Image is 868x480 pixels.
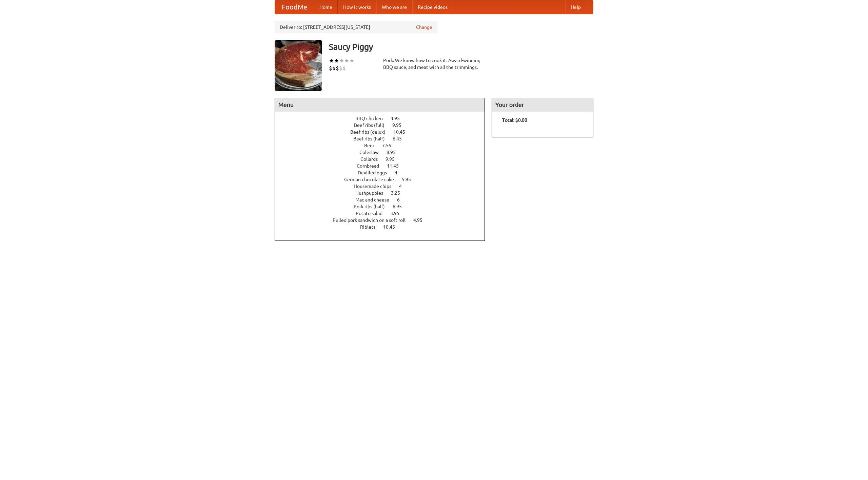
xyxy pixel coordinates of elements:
a: Pork ribs (half) 6.95 [354,204,414,209]
li: ★ [329,57,334,64]
span: Beef ribs (full) [354,122,391,128]
span: Coleslaw [359,150,386,155]
a: Cornbread 11.45 [357,163,411,169]
a: Devilled eggs 4 [358,170,410,175]
a: Hushpuppies 3.25 [355,190,413,196]
span: Riblets [360,224,382,230]
span: Potato salad [356,211,389,216]
li: $ [329,64,332,72]
span: Collards [360,156,384,162]
h4: Menu [275,98,485,112]
a: Help [565,0,586,14]
h3: Saucy Piggy [329,40,593,54]
span: Hushpuppies [355,190,390,196]
div: Pork. We know how to cook it. Award-winning BBQ sauce, and meat with all the trimmings. [383,57,485,71]
span: 5.95 [402,177,418,182]
a: Mac and cheese 6 [355,197,412,203]
a: Potato salad 3.95 [356,211,412,216]
span: 9.95 [392,122,408,128]
span: Devilled eggs [358,170,394,175]
a: Change [416,24,432,31]
span: 6 [397,197,407,203]
span: Beef ribs (half) [353,136,392,141]
span: 3.95 [390,211,406,216]
a: Riblets 10.45 [360,224,408,230]
a: BBQ chicken 4.95 [355,116,412,121]
span: Pork ribs (half) [354,204,392,209]
a: Beer 7.55 [364,143,404,148]
a: Home [314,0,338,14]
a: Collards 9.95 [360,156,407,162]
img: angular.jpg [275,40,322,91]
span: Pulled pork sandwich on a soft roll [333,217,412,223]
span: Beef ribs (delux) [350,129,392,135]
li: $ [332,64,336,72]
li: ★ [349,57,354,64]
li: ★ [344,57,349,64]
span: 11.45 [387,163,406,169]
li: ★ [339,57,344,64]
span: Mac and cheese [355,197,396,203]
li: $ [342,64,346,72]
span: German chocolate cake [344,177,401,182]
span: Housemade chips [354,184,398,189]
span: 4.95 [391,116,407,121]
span: BBQ chicken [355,116,390,121]
a: Housemade chips 4 [354,184,414,189]
span: 8.95 [387,150,402,155]
a: FoodMe [275,0,314,14]
span: 4 [395,170,404,175]
a: Beef ribs (half) 6.45 [353,136,414,141]
span: 10.45 [383,224,402,230]
span: 4 [399,184,409,189]
span: 6.45 [393,136,409,141]
b: Total: $0.00 [502,117,527,123]
a: German chocolate cake 5.95 [344,177,423,182]
a: Beef ribs (full) 9.95 [354,122,414,128]
span: 10.45 [393,129,412,135]
a: Who we are [376,0,412,14]
span: 4.95 [413,217,429,223]
span: 3.25 [391,190,407,196]
a: Recipe videos [412,0,453,14]
div: Deliver to: [STREET_ADDRESS][US_STATE] [275,21,437,33]
span: Beer [364,143,381,148]
a: Coleslaw 8.95 [359,150,408,155]
span: 6.95 [393,204,409,209]
span: Cornbread [357,163,386,169]
li: $ [336,64,339,72]
a: Pulled pork sandwich on a soft roll 4.95 [333,217,435,223]
a: How it works [338,0,376,14]
h4: Your order [492,98,593,112]
li: $ [339,64,342,72]
a: Beef ribs (delux) 10.45 [350,129,418,135]
li: ★ [334,57,339,64]
span: 9.95 [386,156,401,162]
span: 7.55 [382,143,398,148]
